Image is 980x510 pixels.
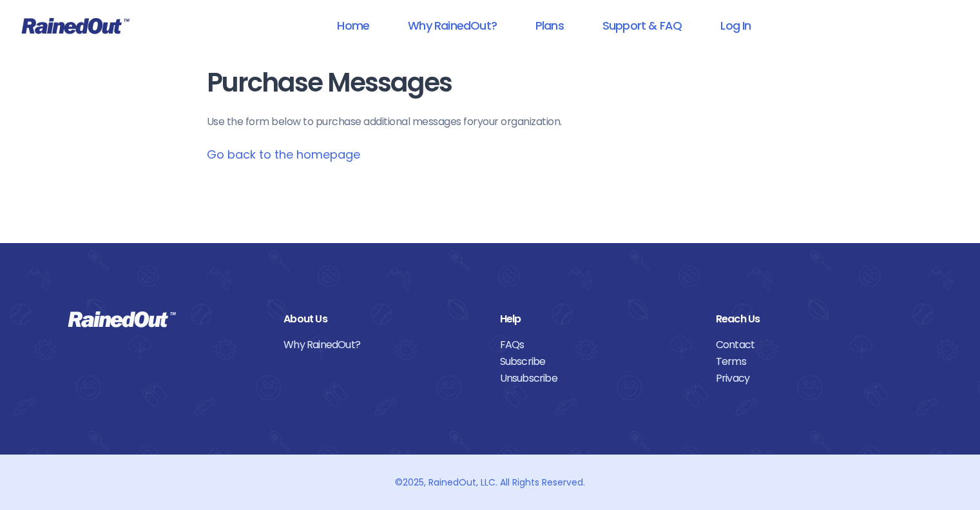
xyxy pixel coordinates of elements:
[283,311,480,328] div: About Us
[500,311,697,328] div: Help
[207,68,774,97] h1: Purchase Messages
[519,11,581,40] a: Plans
[207,114,774,130] p: Use the form below to purchase additional messages for your organization .
[500,370,697,387] a: Unsubscribe
[704,11,767,40] a: Log In
[500,353,697,370] a: Subscribe
[716,353,912,370] a: Terms
[391,11,514,40] a: Why RainedOut?
[716,311,912,328] div: Reach Us
[716,337,912,353] a: Contact
[586,11,698,40] a: Support & FAQ
[283,337,480,353] a: Why RainedOut?
[500,337,697,353] a: FAQs
[320,11,386,40] a: Home
[207,146,360,162] a: Go back to the homepage
[716,370,912,387] a: Privacy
